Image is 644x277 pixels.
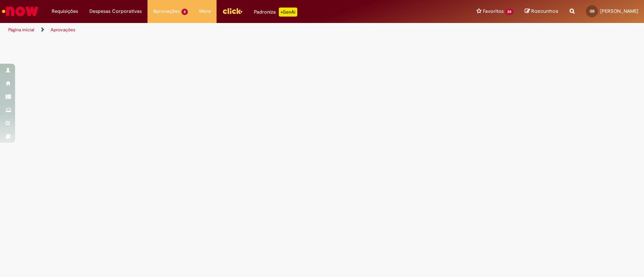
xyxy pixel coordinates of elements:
[222,5,243,17] img: click_logo_yellow_360x200.png
[590,9,595,14] span: GS
[52,8,78,15] span: Requisições
[254,8,297,17] div: Padroniza
[89,8,142,15] span: Despesas Corporativas
[483,8,504,15] span: Favoritos
[153,8,180,15] span: Aprovações
[279,8,297,17] p: +GenAi
[181,9,188,15] span: 6
[51,27,75,33] a: Aprovações
[199,8,211,15] span: More
[531,8,558,15] span: Rascunhos
[8,27,34,33] a: Página inicial
[600,8,638,14] span: [PERSON_NAME]
[1,4,40,19] img: ServiceNow
[525,8,558,15] a: Rascunhos
[6,23,424,37] ul: Trilhas de página
[505,9,513,15] span: 24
